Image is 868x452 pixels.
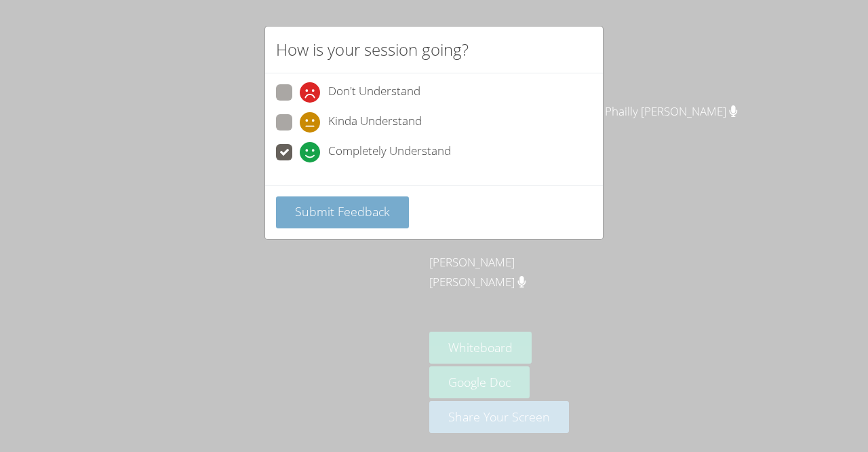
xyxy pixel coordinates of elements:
[328,142,451,162] span: Completely Understand
[276,37,469,62] h2: How is your session going?
[295,203,390,220] span: Submit Feedback
[328,112,422,133] span: Kinda Understand
[276,196,409,228] button: Submit Feedback
[328,82,420,103] span: Don't Understand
